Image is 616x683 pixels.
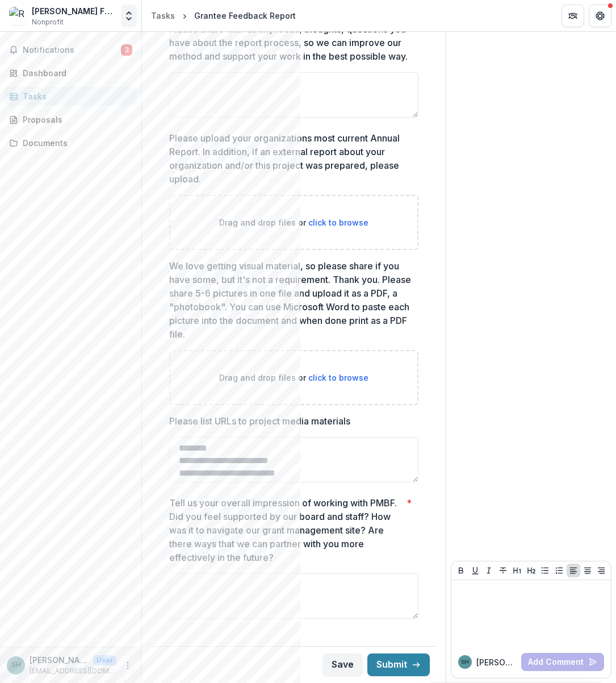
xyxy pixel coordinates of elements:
button: Align Left [567,564,580,577]
nav: breadcrumb [146,7,300,24]
button: Open entity switcher [121,5,137,27]
p: Please list URLs to project media materials [169,414,350,428]
button: Italicize [482,564,496,577]
a: Tasks [146,7,179,24]
button: Bold [454,564,468,577]
button: Bullet List [538,564,552,577]
button: Align Center [581,564,594,577]
div: Tasks [23,90,128,102]
span: 3 [121,44,132,56]
button: Submit [367,653,430,676]
p: [PERSON_NAME] [476,656,517,668]
p: We love getting visual material, so please share if you have some, but it's not a requirement. Th... [169,259,412,341]
div: Documents [23,137,128,149]
button: Heading 1 [510,564,524,577]
button: Ordered List [552,564,566,577]
p: User [93,655,116,665]
button: Add Comment [521,653,604,671]
span: Nonprofit [32,17,64,27]
button: Align Right [594,564,608,577]
p: Tell us your overall impression of working with PMBF. Did you feel supported by our board and sta... [169,496,402,564]
div: Shannon Huang [11,661,21,669]
button: Save [322,653,363,676]
div: Grantee Feedback Report [194,10,296,22]
span: Notifications [23,45,121,55]
p: Drag and drop files or [219,372,368,384]
button: Heading 2 [525,564,538,577]
div: Tasks [151,10,175,22]
img: Ryman-Carroll Foundation [9,7,27,25]
button: More [121,659,135,672]
button: Partners [561,5,584,27]
button: Underline [468,564,482,577]
p: Please share with us any ideas, thoughts, questions you have about the report process, so we can ... [169,22,412,63]
button: Strike [496,564,510,577]
div: Dashboard [23,67,128,79]
span: click to browse [308,373,368,382]
p: [PERSON_NAME] [30,654,89,666]
p: Please upload your organizations most current Annual Report. In addition, if an external report a... [169,131,412,186]
div: Proposals [23,114,128,126]
span: click to browse [308,218,368,227]
button: Notifications3 [5,41,137,59]
a: Documents [5,134,137,152]
p: [EMAIL_ADDRESS][DOMAIN_NAME] [30,666,116,676]
button: Get Help [589,5,611,27]
a: Tasks [5,87,137,106]
div: [PERSON_NAME] Foundation [32,5,116,17]
p: Drag and drop files or [219,216,368,228]
div: Shannon Huang [461,659,469,665]
a: Proposals [5,110,137,129]
a: Dashboard [5,64,137,82]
